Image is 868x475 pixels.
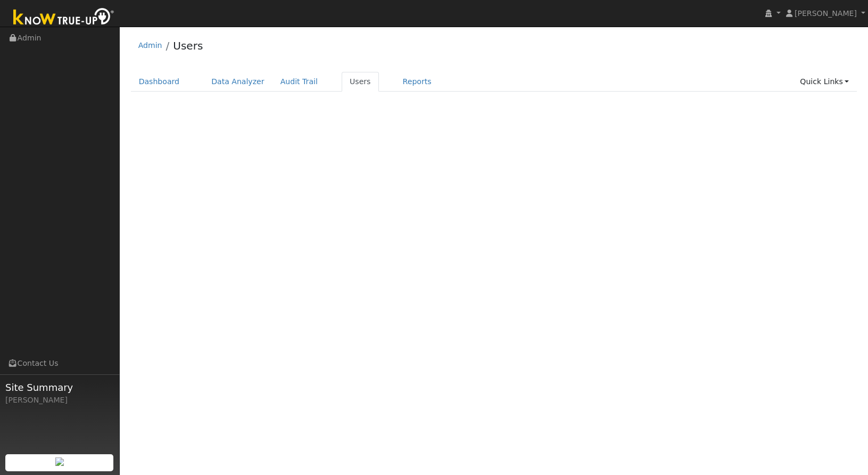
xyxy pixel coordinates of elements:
[395,72,440,92] a: Reports
[272,72,326,92] a: Audit Trail
[795,9,857,18] span: [PERSON_NAME]
[792,72,857,92] a: Quick Links
[55,457,64,466] img: retrieve
[131,72,188,92] a: Dashboard
[138,41,162,50] a: Admin
[203,72,272,92] a: Data Analyzer
[8,6,120,30] img: Know True-Up
[342,72,379,92] a: Users
[5,395,114,406] div: [PERSON_NAME]
[173,39,203,52] a: Users
[5,380,114,395] span: Site Summary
